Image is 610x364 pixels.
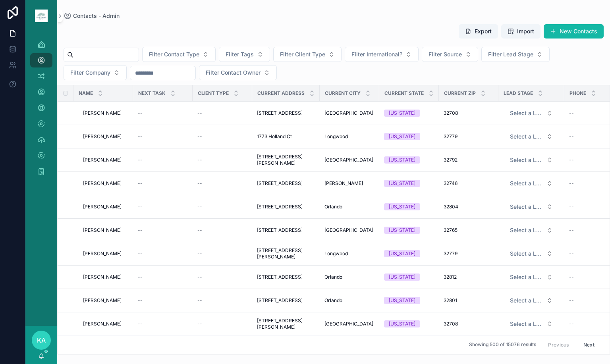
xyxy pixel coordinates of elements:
span: Current State [384,90,424,96]
a: Select Button [503,106,560,121]
span: -- [197,274,202,280]
span: [GEOGRAPHIC_DATA] [324,157,373,163]
span: 32792 [444,157,457,163]
span: -- [138,157,143,163]
span: -- [569,180,574,187]
a: Longwood [324,250,374,257]
span: [PERSON_NAME] [83,204,122,210]
span: -- [138,250,143,257]
a: [STREET_ADDRESS] [257,274,315,280]
span: KA [37,335,46,345]
div: [US_STATE] [389,273,415,281]
a: [PERSON_NAME] [83,204,128,210]
a: -- [138,321,188,327]
span: -- [569,227,574,233]
a: -- [197,133,247,140]
a: -- [197,321,247,327]
img: App logo [35,10,48,22]
a: -- [138,250,188,257]
span: -- [197,227,202,233]
span: [PERSON_NAME] [83,157,122,163]
span: -- [197,110,202,116]
a: [US_STATE] [384,180,434,187]
a: [STREET_ADDRESS] [257,110,315,116]
span: Filter Tags [226,50,254,58]
span: Contacts - Admin [73,12,120,20]
span: [PERSON_NAME] [83,297,122,304]
button: Select Button [504,106,559,120]
span: 32708 [444,110,458,116]
a: -- [138,110,188,116]
a: Orlando [324,274,374,280]
a: 32765 [444,227,494,233]
a: -- [138,204,188,210]
span: [STREET_ADDRESS] [257,227,303,233]
a: [US_STATE] [384,297,434,304]
a: [GEOGRAPHIC_DATA] [324,227,374,233]
span: Filter Lead Stage [488,50,533,58]
span: 32765 [444,227,457,233]
span: Select a Lead Stage [510,320,543,328]
a: 32708 [444,110,494,116]
span: -- [569,274,574,280]
span: -- [569,250,574,257]
div: [US_STATE] [389,203,415,210]
span: [STREET_ADDRESS][PERSON_NAME] [257,318,315,330]
span: Name [79,90,93,96]
span: 32779 [444,250,457,257]
span: Select a Lead Stage [510,226,543,234]
a: Orlando [324,297,374,304]
span: [PERSON_NAME] [83,227,122,233]
a: 32801 [444,297,494,304]
a: [GEOGRAPHIC_DATA] [324,157,374,163]
span: Filter Company [70,69,110,77]
span: -- [138,110,143,116]
span: [PERSON_NAME] [83,250,122,257]
a: -- [138,297,188,304]
span: 1773 Holland Ct [257,133,292,140]
span: [PERSON_NAME] [83,274,122,280]
span: Select a Lead Stage [510,250,543,258]
a: Select Button [503,176,560,191]
span: Next Task [138,90,166,96]
button: New Contacts [544,24,604,39]
div: [US_STATE] [389,250,415,257]
a: [US_STATE] [384,320,434,327]
a: [GEOGRAPHIC_DATA] [324,321,374,327]
span: -- [197,157,202,163]
span: [STREET_ADDRESS] [257,110,303,116]
span: Current City [325,90,361,96]
span: [PERSON_NAME] [83,321,122,327]
button: Select Button [64,65,127,80]
button: Select Button [199,65,277,80]
button: Export [459,24,498,39]
button: Select Button [345,47,419,62]
span: [PERSON_NAME] [83,133,122,140]
a: [PERSON_NAME] [83,297,128,304]
span: -- [569,133,574,140]
span: 32746 [444,180,457,187]
a: [STREET_ADDRESS] [257,227,315,233]
span: 32708 [444,321,458,327]
span: Longwood [324,133,348,140]
a: [PERSON_NAME] [83,274,128,280]
a: [PERSON_NAME] [83,133,128,140]
a: -- [197,110,247,116]
span: Select a Lead Stage [510,179,543,187]
a: -- [197,227,247,233]
span: 32779 [444,133,457,140]
span: Showing 500 of 15076 results [469,342,536,348]
span: [STREET_ADDRESS] [257,180,303,187]
a: [STREET_ADDRESS] [257,204,315,210]
a: -- [138,227,188,233]
span: -- [197,133,202,140]
a: [PERSON_NAME] [83,157,128,163]
button: Select Button [422,47,478,62]
a: Longwood [324,133,374,140]
span: Orlando [324,297,342,304]
a: [GEOGRAPHIC_DATA] [324,110,374,116]
a: [PERSON_NAME] [83,250,128,257]
span: [STREET_ADDRESS][PERSON_NAME] [257,154,315,166]
span: [GEOGRAPHIC_DATA] [324,110,373,116]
